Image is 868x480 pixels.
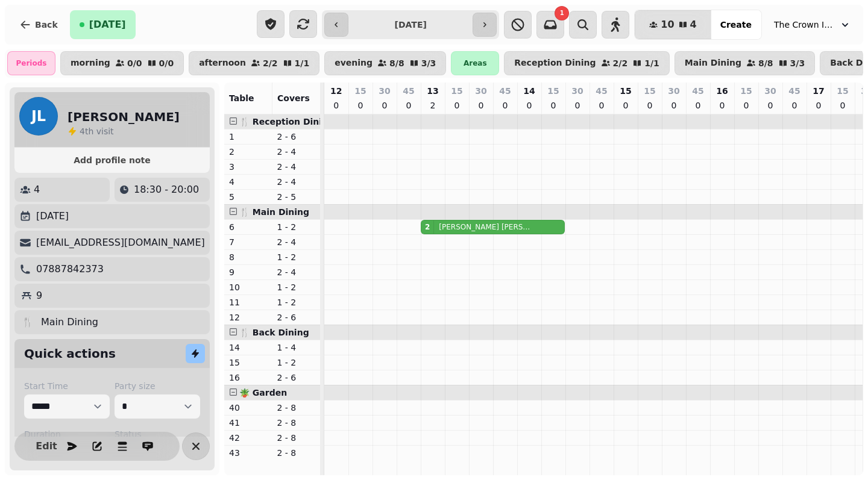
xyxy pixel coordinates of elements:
[716,85,728,97] p: 16
[838,99,848,111] p: 0
[277,402,316,414] p: 2 - 8
[277,417,316,429] p: 2 - 8
[10,10,68,39] button: Back
[635,10,711,39] button: 104
[644,85,655,97] p: 15
[24,345,116,362] h2: Quick actions
[379,85,390,97] p: 30
[504,51,669,75] button: Reception Dining2/21/1
[19,152,205,168] button: Add profile note
[774,19,834,31] span: The Crown Inn
[127,59,142,67] p: 0 / 0
[560,10,564,16] span: 1
[277,131,316,143] p: 2 - 6
[229,311,268,323] p: 12
[389,59,404,67] p: 8 / 8
[514,58,596,68] p: Reception Dining
[837,85,848,97] p: 15
[644,59,659,67] p: 1 / 1
[39,441,54,451] span: Edit
[425,222,430,232] div: 2
[573,99,582,111] p: 0
[36,235,205,250] p: [EMAIL_ADDRESS][DOMAIN_NAME]
[22,315,34,329] p: 🍴
[229,221,268,233] p: 6
[229,296,268,308] p: 11
[813,85,824,97] p: 17
[229,432,268,444] p: 42
[277,161,316,173] p: 2 - 4
[89,20,126,30] span: [DATE]
[549,99,558,111] p: 0
[71,58,110,68] p: morning
[229,357,268,369] p: 15
[229,93,254,103] span: Table
[476,99,486,111] p: 0
[24,380,110,392] label: Start Time
[692,85,703,97] p: 45
[277,311,316,323] p: 2 - 6
[229,372,268,384] p: 16
[354,85,366,97] p: 15
[439,222,532,232] p: [PERSON_NAME] [PERSON_NAME]
[451,51,499,75] div: Areas
[661,20,674,30] span: 10
[85,126,96,136] span: th
[229,341,268,354] p: 14
[277,176,316,188] p: 2 - 4
[229,281,268,293] p: 10
[229,176,268,188] p: 4
[189,51,319,75] button: afternoon2/21/1
[277,357,316,369] p: 1 - 2
[758,59,773,67] p: 8 / 8
[717,99,727,111] p: 0
[115,380,200,392] label: Party size
[767,14,858,36] button: The Crown Inn
[421,59,436,67] p: 3 / 3
[740,85,752,97] p: 15
[295,59,310,67] p: 1 / 1
[741,99,751,111] p: 0
[277,93,310,103] span: Covers
[239,388,287,397] span: 🪴 Garden
[229,417,268,429] p: 41
[35,20,58,29] span: Back
[277,281,316,293] p: 1 - 2
[669,99,679,111] p: 0
[404,99,414,111] p: 0
[70,10,136,39] button: [DATE]
[523,85,535,97] p: 14
[277,221,316,233] p: 1 - 2
[7,51,55,75] div: Periods
[36,288,42,303] p: 9
[29,156,195,164] span: Add profile note
[620,85,631,97] p: 15
[277,191,316,203] p: 2 - 5
[668,85,679,97] p: 30
[277,432,316,444] p: 2 - 8
[380,99,389,111] p: 0
[451,85,462,97] p: 15
[229,266,268,278] p: 9
[547,85,559,97] p: 15
[330,85,342,97] p: 12
[277,447,316,459] p: 2 - 8
[229,161,268,173] p: 3
[229,251,268,263] p: 8
[277,236,316,248] p: 2 - 4
[596,85,607,97] p: 45
[24,428,110,440] label: Duration
[277,266,316,278] p: 2 - 4
[814,99,823,111] p: 0
[41,315,98,329] p: Main Dining
[239,117,334,126] span: 🍴 Reception Dining
[452,99,462,111] p: 0
[675,51,815,75] button: Main Dining8/83/3
[199,58,246,68] p: afternoon
[80,125,114,137] p: visit
[427,85,438,97] p: 13
[239,328,309,337] span: 🍴 Back Dining
[766,99,775,111] p: 0
[277,296,316,308] p: 1 - 2
[263,59,278,67] p: 2 / 2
